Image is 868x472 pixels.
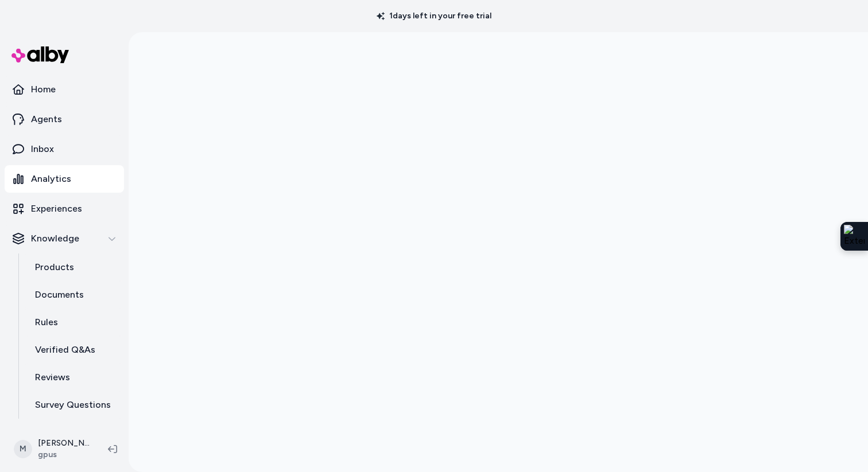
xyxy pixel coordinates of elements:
a: Verified Q&As [24,336,124,364]
span: M [14,440,32,458]
p: Verified Q&As [35,343,95,357]
button: Knowledge [5,225,124,252]
a: Products [24,253,124,281]
span: gpus [38,449,90,461]
p: Agents [31,112,62,126]
a: Analytics [5,165,124,193]
a: Experiences [5,195,124,223]
a: Rules [24,309,124,336]
img: Extension Icon [844,225,865,248]
p: Survey Questions [35,398,111,412]
p: Home [31,83,56,96]
p: Products [35,260,74,274]
p: [PERSON_NAME] [38,438,90,449]
img: alby Logo [11,46,69,63]
p: Documents [35,288,84,302]
a: Documents [24,281,124,309]
a: Inbox [5,135,124,163]
p: 1 days left in your free trial [370,10,498,22]
a: Home [5,76,124,103]
p: Knowledge [31,232,79,245]
a: Reviews [24,364,124,391]
p: Rules [35,315,58,329]
a: Agents [5,106,124,133]
p: Analytics [31,172,71,186]
button: M[PERSON_NAME]gpus [7,431,99,467]
p: Reviews [35,370,70,384]
p: Inbox [31,142,54,156]
p: Experiences [31,202,82,216]
a: Survey Questions [24,391,124,419]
